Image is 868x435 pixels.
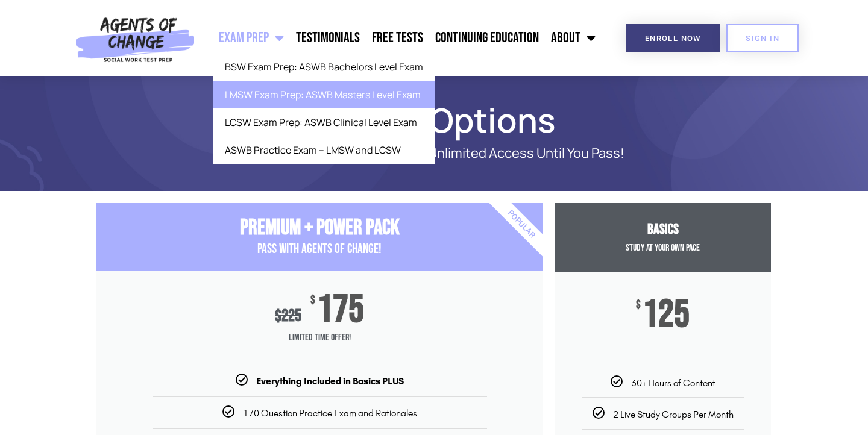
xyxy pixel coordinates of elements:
[201,23,602,53] nav: Menu
[545,23,602,53] a: About
[213,53,435,164] ul: Exam Prep
[213,23,290,53] a: Exam Prep
[243,407,417,419] span: 170 Question Practice Exam and Rationales
[746,34,779,42] span: SIGN IN
[290,23,366,53] a: Testimonials
[96,215,542,241] h3: Premium + Power Pack
[96,326,542,350] span: Limited Time Offer!
[626,24,720,52] a: Enroll Now
[213,108,435,136] a: LCSW Exam Prep: ASWB Clinical Level Exam
[139,146,729,161] p: ASWB Exam Packages Include Unlimited Access Until You Pass!
[90,106,778,134] h1: Pricing Options
[643,299,690,331] span: 125
[275,306,301,326] div: 225
[726,24,799,52] a: SIGN IN
[317,295,364,326] span: 175
[256,375,404,387] b: Everything Included in Basics PLUS
[626,242,700,254] span: Study at your Own Pace
[452,155,591,294] div: Popular
[366,23,429,53] a: Free Tests
[213,136,435,164] a: ASWB Practice Exam – LMSW and LCSW
[213,81,435,108] a: LMSW Exam Prep: ASWB Masters Level Exam
[555,221,771,239] h3: Basics
[645,34,701,42] span: Enroll Now
[257,241,382,257] span: PASS with AGENTS OF CHANGE!
[636,299,641,311] span: $
[613,408,734,420] span: 2 Live Study Groups Per Month
[429,23,545,53] a: Continuing Education
[631,377,715,389] span: 30+ Hours of Content
[275,306,281,326] span: $
[213,53,435,81] a: BSW Exam Prep: ASWB Bachelors Level Exam
[310,295,315,307] span: $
